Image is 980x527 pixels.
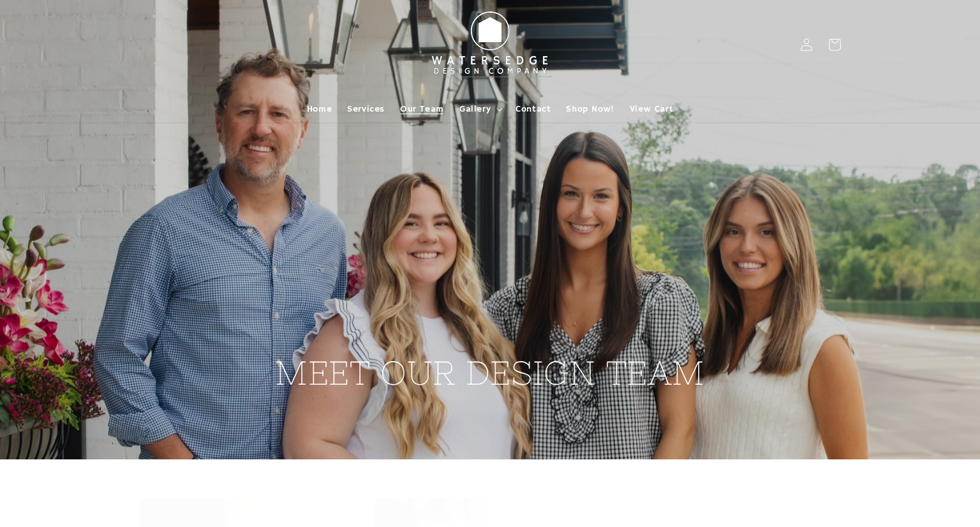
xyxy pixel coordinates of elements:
[508,96,558,122] a: Contact
[299,96,339,122] a: Home
[452,96,508,122] summary: Gallery
[275,64,705,395] h2: MEET OUR DESIGN TEAM
[339,96,392,122] a: Services
[516,103,551,115] span: Contact
[420,5,560,84] img: Watersedge Design Co
[392,96,452,122] a: Our Team
[566,103,614,115] span: Shop Now!
[459,103,491,115] span: Gallery
[400,103,444,115] span: Our Team
[307,103,332,115] span: Home
[558,96,621,122] a: Shop Now!
[622,96,681,122] a: View Cart
[347,103,385,115] span: Services
[630,103,673,115] span: View Cart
